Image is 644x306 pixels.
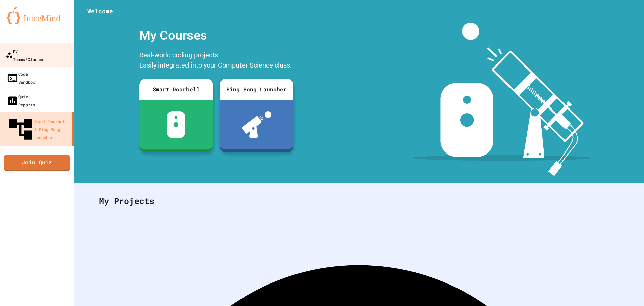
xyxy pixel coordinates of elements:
img: banner-image-my-projects.png [412,23,591,176]
a: Join Quiz [4,155,70,171]
img: sdb-white.svg [167,111,186,138]
div: Quiz Reports [7,93,35,109]
div: Real-world coding projects. Easily integrated into your Computer Science class. [136,48,297,74]
div: Ping Pong Launcher [220,79,293,100]
div: My Projects [92,188,626,214]
div: My Teams/Classes [6,47,44,63]
div: Code Sandbox [7,70,35,86]
div: Smart Doorbell [139,79,213,100]
img: ppl-with-ball.png [242,111,272,138]
img: logo-orange.svg [7,7,67,24]
div: My Courses [136,23,297,48]
div: Smart Doorbell & Ping Pong Launcher [7,116,70,143]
